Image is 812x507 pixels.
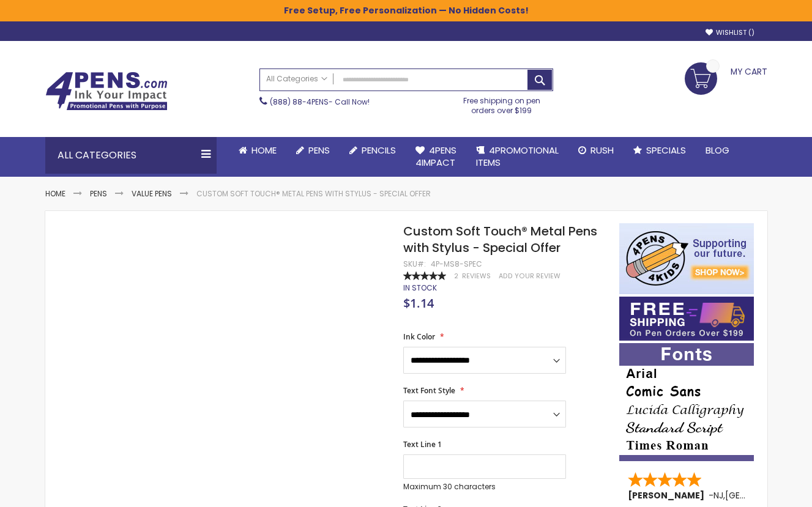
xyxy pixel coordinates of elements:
[362,144,396,157] span: Pencils
[45,72,168,111] img: 4Pens Custom Pens and Promotional Products
[403,331,435,342] span: Ink Color
[196,189,431,199] li: Custom Soft Touch® Metal Pens with Stylus - Special Offer
[415,144,456,169] span: 4Pens 4impact
[706,144,729,157] span: Blog
[286,137,340,164] a: Pens
[711,474,812,507] iframe: Google Customer Reviews
[132,188,172,199] a: Value Pens
[403,272,446,280] div: 100%
[270,97,370,107] span: - Call Now!
[403,223,597,256] span: Custom Soft Touch® Metal Pens with Stylus - Special Offer
[454,272,493,281] a: 2 Reviews
[403,385,455,396] span: Text Font Style
[619,343,754,461] img: font-personalization-examples
[476,144,559,169] span: 4PROMOTIONAL ITEMS
[619,223,754,294] img: 4pens 4 kids
[406,137,466,177] a: 4Pens4impact
[403,295,434,311] span: $1.14
[499,272,561,281] a: Add Your Review
[706,28,754,37] a: Wishlist
[590,144,614,157] span: Rush
[340,137,406,164] a: Pencils
[462,272,491,281] span: Reviews
[619,297,754,341] img: Free shipping on orders over $199
[270,97,329,107] a: (888) 88-4PENS
[403,439,442,450] span: Text Line 1
[251,144,277,157] span: Home
[431,259,482,269] div: 4P-MS8-SPEC
[466,137,568,177] a: 4PROMOTIONALITEMS
[568,137,624,164] a: Rush
[45,137,217,174] div: All Categories
[266,74,327,84] span: All Categories
[454,272,458,281] span: 2
[260,69,333,89] a: All Categories
[229,137,286,164] a: Home
[403,283,437,293] div: Availability
[45,188,65,199] a: Home
[403,283,437,293] span: In stock
[403,259,426,269] strong: SKU
[646,144,686,157] span: Specials
[403,482,566,492] p: Maximum 30 characters
[628,489,709,501] span: [PERSON_NAME]
[308,144,330,157] span: Pens
[696,137,739,164] a: Blog
[624,137,696,164] a: Specials
[450,91,553,116] div: Free shipping on pen orders over $199
[90,188,107,199] a: Pens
